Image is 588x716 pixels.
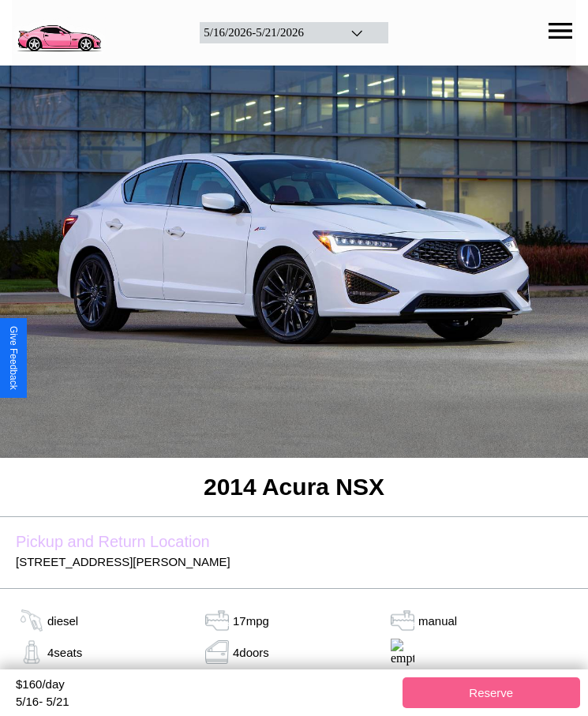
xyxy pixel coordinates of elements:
[201,609,233,632] img: tank
[387,639,418,665] img: empty
[418,610,457,632] p: manual
[16,609,47,632] img: gas
[403,677,581,708] button: Reserve
[16,533,572,551] label: Pickup and Return Location
[47,642,82,663] p: 4 seats
[233,610,269,632] p: 17 mpg
[16,640,47,664] img: gas
[8,326,19,390] div: Give Feedback
[16,677,395,695] div: $ 160 /day
[204,26,330,39] div: 5 / 16 / 2026 - 5 / 21 / 2026
[16,551,572,572] p: [STREET_ADDRESS][PERSON_NAME]
[201,640,233,664] img: door
[387,609,418,632] img: gas
[16,695,395,708] div: 5 / 16 - 5 / 21
[233,642,269,663] p: 4 doors
[12,8,106,54] img: logo
[47,610,78,632] p: diesel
